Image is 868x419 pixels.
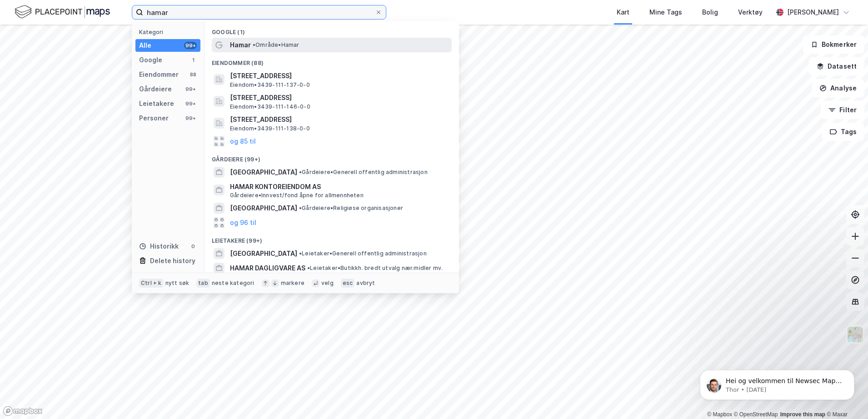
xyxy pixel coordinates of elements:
span: • [307,264,310,271]
p: Message from Thor, sent 57w ago [40,35,157,43]
span: Leietaker • Generell offentlig administrasjon [299,250,427,257]
span: • [299,250,302,257]
div: velg [321,279,334,287]
button: Analyse [812,79,864,97]
span: • [299,205,302,211]
div: 99+ [184,85,197,93]
button: og 85 til [230,136,256,147]
div: Bolig [702,7,718,18]
button: Bokmerker [803,35,864,54]
div: markere [281,279,304,287]
div: esc [341,279,355,288]
div: neste kategori [212,279,254,287]
span: Gårdeiere • Generell offentlig administrasjon [299,169,428,176]
span: Hei og velkommen til Newsec Maps, [PERSON_NAME] 🥳 Om det er du lurer på så kan du enkelt chatte d... [40,26,155,70]
div: Verktøy [738,7,763,18]
span: Gårdeiere • Innvest/fond åpne for allmennheten [230,192,364,199]
div: 99+ [184,42,197,49]
span: Eiendom • 3439-111-137-0-0 [230,81,310,89]
div: avbryt [356,279,375,287]
div: 88 [190,71,197,78]
span: [STREET_ADDRESS] [230,70,448,81]
div: Mine Tags [649,7,682,18]
div: Google [139,55,162,65]
div: Kategori [139,29,200,35]
div: Historikk [139,241,179,252]
a: OpenStreetMap [734,411,778,418]
a: Mapbox [707,411,732,418]
img: logo.f888ab2527a4732fd821a326f86c7f29.svg [15,4,110,20]
div: Eiendommer (88) [205,52,459,69]
span: Eiendom • 3439-111-138-0-0 [230,125,310,132]
div: 99+ [184,100,197,107]
div: [PERSON_NAME] [787,7,839,18]
span: [GEOGRAPHIC_DATA] [230,203,297,214]
span: • [299,169,302,175]
a: Mapbox homepage [3,406,43,416]
span: • [253,41,255,48]
span: HAMAR DAGLIGVARE AS [230,263,305,274]
div: Gårdeiere [139,84,172,95]
div: Alle [139,40,151,51]
span: Leietaker • Butikkh. bredt utvalg nær.midler mv. [307,264,443,272]
span: Eiendom • 3439-111-146-0-0 [230,103,310,110]
div: Google (1) [205,21,459,38]
div: nytt søk [165,279,190,287]
div: Gårdeiere (99+) [205,149,459,165]
div: Ctrl + k [139,279,164,288]
span: Gårdeiere • Religiøse organisasjoner [299,205,403,212]
span: HAMAR KONTOREIENDOM AS [230,181,448,192]
span: Hamar [230,40,251,50]
input: Søk på adresse, matrikkel, gårdeiere, leietakere eller personer [143,5,375,19]
div: Kart [617,7,629,18]
span: [GEOGRAPHIC_DATA] [230,248,297,259]
button: Filter [821,101,864,119]
div: Delete history [150,255,195,266]
div: Eiendommer [139,69,179,80]
span: [STREET_ADDRESS] [230,114,448,125]
div: 99+ [184,115,197,122]
span: [GEOGRAPHIC_DATA] [230,167,297,178]
a: Improve this map [780,411,825,418]
button: Datasett [809,57,864,75]
div: Leietakere (99+) [205,230,459,246]
span: [STREET_ADDRESS] [230,92,448,103]
div: Leietakere [139,98,174,109]
iframe: Intercom notifications message [686,351,868,414]
button: Tags [822,123,864,141]
span: Område • Hamar [253,41,299,49]
img: Z [847,326,864,343]
div: 0 [190,243,197,250]
button: og 96 til [230,217,256,228]
div: 1 [190,56,197,64]
div: Personer [139,113,169,124]
div: tab [196,279,210,288]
